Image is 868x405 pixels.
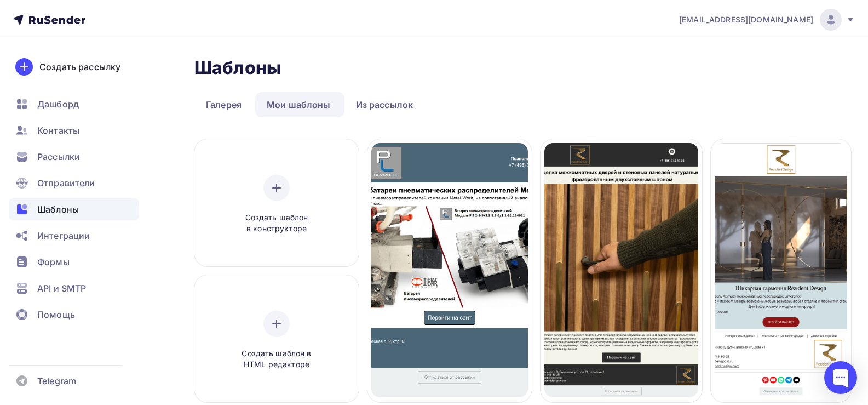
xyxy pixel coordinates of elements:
span: [EMAIL_ADDRESS][DOMAIN_NAME] [679,14,813,25]
h2: Шаблоны [194,57,281,79]
span: Дашборд [37,98,79,111]
a: Из рассылок [344,92,425,117]
span: Рассылки [37,150,80,163]
div: Создать рассылку [39,60,120,73]
a: Рассылки [9,146,139,168]
a: Отправители [9,172,139,194]
span: Контакты [37,124,79,137]
a: Галерея [194,92,253,117]
a: Мои шаблоны [255,92,342,117]
a: [EMAIL_ADDRESS][DOMAIN_NAME] [679,9,855,31]
span: Telegram [37,374,76,387]
span: Создать шаблон в конструкторе [225,212,329,235]
span: Помощь [37,308,75,321]
span: Формы [37,255,70,269]
a: Формы [9,251,139,273]
span: Отправители [37,176,95,190]
a: Шаблоны [9,198,139,220]
span: Шаблоны [37,203,79,216]
a: Дашборд [9,93,139,115]
span: Интеграции [37,229,90,242]
a: Контакты [9,119,139,141]
span: Создать шаблон в HTML редакторе [225,348,329,370]
span: API и SMTP [37,282,86,295]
